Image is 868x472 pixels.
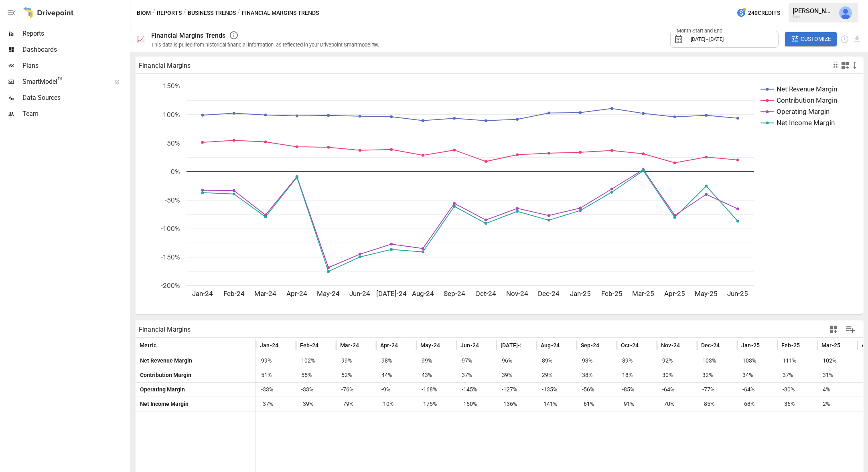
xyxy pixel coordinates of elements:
span: -68% [741,397,773,411]
span: -39% [300,397,332,411]
span: 55% [300,368,332,382]
span: Data Sources [22,93,128,103]
button: Schedule report [840,34,849,44]
div: A chart. [136,74,863,314]
div: / [152,8,155,18]
span: 103% [741,354,773,368]
div: 📈 [137,35,145,43]
span: Net Revenue Margin [137,357,192,364]
span: -36% [781,397,813,411]
span: 89% [621,354,653,368]
span: -64% [661,383,693,397]
text: Feb-24 [223,290,245,298]
span: 44% [380,368,412,382]
span: 18% [621,368,653,382]
text: Sep-24 [444,290,465,298]
div: Biom [793,15,834,18]
span: 31% [821,368,854,382]
text: Mar-25 [632,290,654,298]
button: Reports [157,8,182,18]
span: -37% [260,397,292,411]
button: Sort [319,340,331,351]
span: -9% [380,383,412,397]
div: Financial Margins [139,326,191,333]
span: -145% [460,383,493,397]
span: Reports [22,29,128,38]
span: 89% [541,354,573,368]
text: Contribution Margin [777,96,837,104]
span: Dec-24 [701,341,720,349]
span: Apr-24 [380,341,398,349]
button: Sort [841,340,852,351]
span: -91% [621,397,653,411]
text: -150% [161,253,180,261]
span: -33% [300,383,332,397]
button: Sort [560,340,572,351]
text: 150% [163,82,180,90]
span: -70% [661,397,693,411]
text: Aug-24 [412,290,434,298]
span: Dashboards [22,45,128,55]
span: -56% [581,383,613,397]
span: Jan-24 [260,341,278,349]
span: -79% [340,397,372,411]
span: -168% [420,383,452,397]
span: Jan-25 [741,341,760,349]
div: / [237,8,240,18]
span: 98% [380,354,412,368]
button: Sort [720,340,732,351]
button: Sort [639,340,651,351]
button: Sort [521,340,533,351]
button: Sort [761,340,772,351]
span: Team [22,109,128,119]
span: -135% [541,383,573,397]
span: -61% [581,397,613,411]
span: 30% [661,368,693,382]
span: -150% [460,397,493,411]
span: 2% [821,397,854,411]
span: 99% [420,354,452,368]
span: 37% [781,368,813,382]
span: 34% [741,368,773,382]
text: Dec-24 [538,290,560,298]
button: Sort [157,340,168,351]
span: 43% [420,368,452,382]
span: 103% [701,354,733,368]
span: Net Income Margin [137,401,189,407]
span: -33% [260,383,292,397]
span: 38% [581,368,613,382]
button: Sort [480,340,491,351]
text: Jun-24 [349,290,370,298]
span: Feb-25 [781,341,800,349]
div: / [183,8,186,18]
span: -76% [340,383,372,397]
span: -136% [501,397,533,411]
button: Sort [801,340,812,351]
span: 29% [541,368,573,382]
span: Nov-24 [661,341,680,349]
span: 240 Credits [748,8,780,18]
div: This data is pulled from historical financial information, as reflected in your Drivepoint Smartm... [151,42,379,48]
span: 4% [821,383,854,397]
span: 99% [260,354,292,368]
span: -85% [701,397,733,411]
text: Mar-24 [254,290,276,298]
text: 50% [167,139,180,147]
button: 240Credits [733,6,783,20]
text: Nov-24 [506,290,528,298]
span: 32% [701,368,733,382]
span: -175% [420,397,452,411]
button: Sort [441,340,452,351]
span: 96% [501,354,533,368]
label: Month Start and End [675,27,724,34]
text: Jun-25 [727,290,748,298]
text: Jan-25 [570,290,591,298]
button: Business Trends [188,8,236,18]
span: 102% [821,354,854,368]
text: -200% [161,282,180,290]
span: -10% [380,397,412,411]
span: SmartModel [22,77,106,87]
text: Operating Margin [777,107,829,115]
span: 92% [661,354,693,368]
span: 102% [300,354,332,368]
